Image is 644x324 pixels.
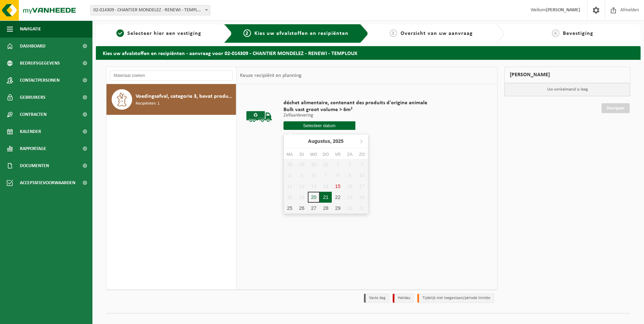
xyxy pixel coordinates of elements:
span: Rapportage [20,140,46,157]
a: Doorgaan [602,103,630,113]
span: Bevestiging [563,31,593,36]
div: do [320,151,332,158]
p: Zelfaanlevering [283,113,427,118]
div: 21 [320,192,332,203]
div: 29 [332,203,344,214]
div: wo [308,151,320,158]
span: Navigatie [20,21,41,38]
div: za [344,151,356,158]
input: Materiaal zoeken [110,70,233,81]
li: Holiday [393,294,414,303]
div: Keuze recipiënt en planning [237,67,305,84]
span: Contactpersonen [20,72,60,89]
span: Voedingsafval, categorie 3, bevat producten van dierlijke oorsprong, kunststof verpakking [136,92,234,100]
span: déchet alimentaire, contenant des produits d'origine animale [283,99,427,106]
span: Bedrijfsgegevens [20,55,60,72]
span: Acceptatievoorwaarden [20,174,75,191]
span: 02-014309 - CHANTIER MONDELEZ - RENEWI - TEMPLOUX [90,5,210,15]
div: Augustus, [305,136,346,147]
span: 3 [390,29,397,37]
strong: [PERSON_NAME] [546,8,580,13]
div: di [296,151,308,158]
div: 26 [296,203,308,214]
a: 1Selecteer hier een vestiging [99,29,218,38]
div: 28 [320,203,332,214]
div: [PERSON_NAME] [504,67,630,83]
li: Tijdelijk niet toegestaan/période limitée [417,294,494,303]
span: Bulk vast groot volume > 6m³ [283,106,427,113]
span: Recipiënten: 1 [136,100,160,107]
span: Selecteer hier een vestiging [127,31,201,36]
span: Kalender [20,123,41,140]
span: Contracten [20,106,47,123]
li: Vaste dag [364,294,389,303]
span: Overzicht van uw aanvraag [401,31,473,36]
div: zo [356,151,368,158]
span: 1 [116,29,124,37]
div: vr [332,151,344,158]
span: 2 [243,29,251,37]
span: Dashboard [20,38,46,55]
div: 22 [332,192,344,203]
input: Selecteer datum [283,121,355,130]
span: 4 [552,29,559,37]
div: ma [284,151,296,158]
p: Uw winkelmand is leeg [505,83,630,96]
h2: Kies uw afvalstoffen en recipiënten - aanvraag voor 02-014309 - CHANTIER MONDELEZ - RENEWI - TEMP... [96,46,641,59]
span: Gebruikers [20,89,46,106]
button: Voedingsafval, categorie 3, bevat producten van dierlijke oorsprong, kunststof verpakking Recipië... [106,84,236,115]
div: 27 [308,203,320,214]
span: Kies uw afvalstoffen en recipiënten [254,31,349,36]
i: 2025 [333,139,343,144]
span: Documenten [20,157,49,174]
div: 25 [284,203,296,214]
span: 02-014309 - CHANTIER MONDELEZ - RENEWI - TEMPLOUX [91,5,210,15]
div: 20 [308,192,320,203]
